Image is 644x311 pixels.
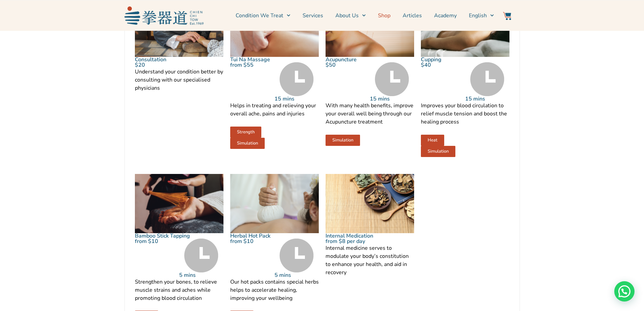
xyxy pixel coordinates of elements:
span: Heat [428,138,437,142]
a: Heat [421,135,444,146]
a: Acupuncture [326,56,357,63]
p: 15 mins [465,96,509,102]
a: Strength [230,127,261,138]
span: Strength [237,130,255,134]
img: Time Grey [470,62,504,96]
a: Bamboo Stick Tapping [135,232,190,240]
a: Cupping [421,56,442,63]
p: from $10 [135,239,179,244]
a: Simulation [326,135,360,146]
p: $20 [135,62,223,68]
p: 5 mins [179,272,223,278]
a: Academy [434,7,457,24]
p: Internal medicine serves to modulate your body’s constitution to enhance your health, and aid in ... [326,244,414,276]
a: Simulation [230,138,265,149]
p: from $8 per day [326,239,370,244]
img: Time Grey [375,62,409,96]
span: Simulation [237,141,258,146]
img: Website Icon-03 [503,12,511,20]
a: Consultation [135,56,166,63]
a: Internal Medication [326,232,373,240]
p: 15 mins [370,96,414,102]
img: Time Grey [280,62,314,96]
p: Helps in treating and relieving your overall ache, pains and injuries [230,102,319,118]
a: Tui Na Massage [230,56,270,63]
a: About Us [335,7,366,24]
a: Shop [378,7,390,24]
p: $40 [421,62,465,68]
span: English [469,12,487,20]
span: Simulation [332,138,353,142]
span: Simulation [428,149,449,154]
a: Services [303,7,323,24]
p: Improves your blood circulation to relief muscle tension and boost the healing process [421,102,509,126]
a: Simulation [421,146,455,157]
p: Understand your condition better by consulting with our specialised physicians [135,68,223,92]
a: Articles [403,7,422,24]
nav: Menu [207,7,494,24]
img: Time Grey [184,239,218,272]
img: Time Grey [280,239,314,272]
p: from $10 [230,239,275,244]
p: from $55 [230,62,275,68]
p: 15 mins [275,96,319,102]
p: $50 [326,62,370,68]
p: With many health benefits, improve your overall well being through our Acupuncture treatment [326,102,414,126]
a: Herbal Hot Pack [230,232,270,240]
p: 5 mins [275,272,319,278]
a: English [469,7,494,24]
a: Condition We Treat [236,7,290,24]
p: Strengthen your bones, to relieve muscle strains and aches while promoting blood circulation [135,278,223,302]
p: Our hot packs contains special herbs helps to accelerate healing, improving your wellbeing [230,278,319,302]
